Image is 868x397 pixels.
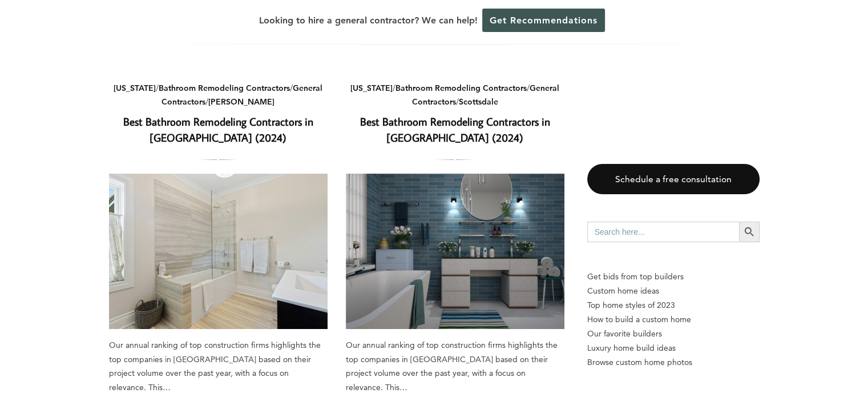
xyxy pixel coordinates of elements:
a: [PERSON_NAME] [208,97,274,107]
input: Search here... [587,222,739,242]
a: Browse custom home photos [587,355,760,370]
svg: Search [743,226,756,238]
a: Custom home ideas [587,284,760,298]
a: Best Bathroom Remodeling Contractors in [GEOGRAPHIC_DATA] (2024) [109,174,328,329]
a: How to build a custom home [587,312,760,327]
a: Bathroom Remodeling Contractors [159,83,290,93]
a: Get Recommendations [482,9,605,32]
a: Top home styles of 2023 [587,298,760,312]
a: Our favorite builders [587,327,760,341]
div: Our annual ranking of top construction firms highlights the top companies in [GEOGRAPHIC_DATA] ba... [109,338,328,394]
a: [US_STATE] [114,83,156,93]
a: Luxury home build ideas [587,341,760,355]
div: / / / [346,81,564,109]
a: [US_STATE] [350,83,393,93]
a: Bathroom Remodeling Contractors [395,83,527,93]
a: Best Bathroom Remodeling Contractors in [GEOGRAPHIC_DATA] (2024) [346,174,564,329]
p: Get bids from top builders [587,270,760,284]
div: / / / [109,81,328,109]
a: Schedule a free consultation [587,164,760,194]
a: Best Bathroom Remodeling Contractors in [GEOGRAPHIC_DATA] (2024) [123,114,313,145]
div: Our annual ranking of top construction firms highlights the top companies in [GEOGRAPHIC_DATA] ba... [346,338,564,394]
a: Scottsdale [459,97,498,107]
a: Best Bathroom Remodeling Contractors in [GEOGRAPHIC_DATA] (2024) [360,114,550,145]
